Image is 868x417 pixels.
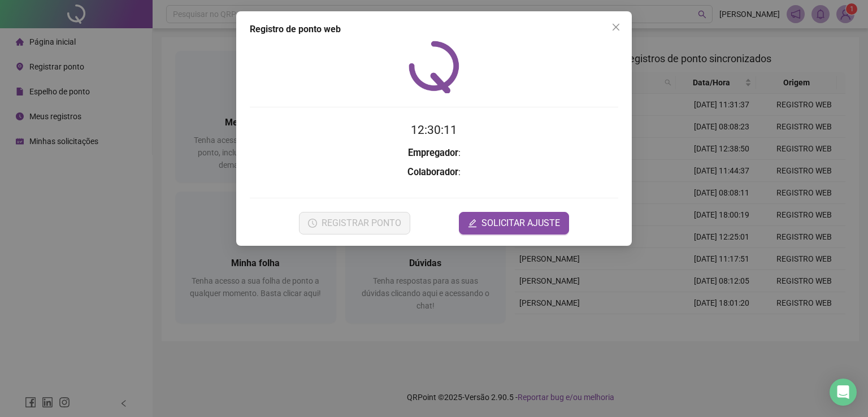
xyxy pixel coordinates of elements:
img: QRPoint [409,41,459,93]
strong: Empregador [408,147,458,158]
span: SOLICITAR AJUSTE [481,216,560,230]
div: Open Intercom Messenger [830,379,857,406]
h3: : [250,165,618,180]
span: edit [468,219,477,228]
button: REGISTRAR PONTO [299,212,410,234]
button: Close [607,18,625,36]
time: 12:30:11 [411,123,457,137]
button: editSOLICITAR AJUSTE [459,212,569,234]
strong: Colaborador [407,167,458,177]
div: Registro de ponto web [250,23,618,36]
span: close [611,23,620,32]
h3: : [250,146,618,160]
